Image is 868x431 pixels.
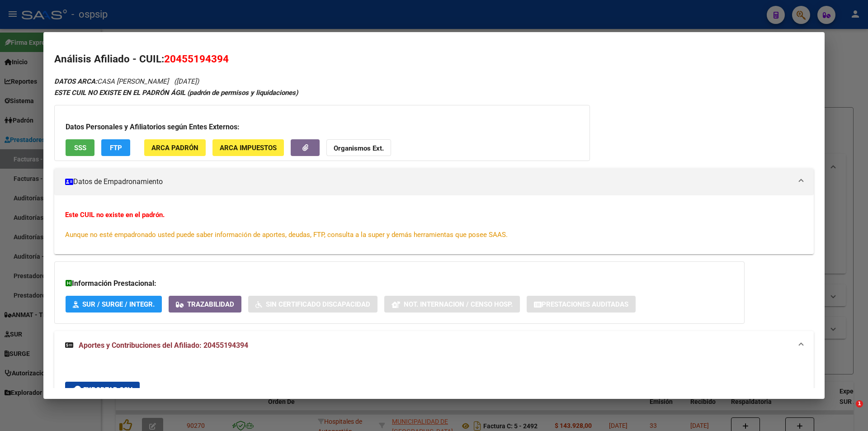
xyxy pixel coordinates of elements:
mat-expansion-panel-header: Aportes y Contribuciones del Afiliado: 20455194394 [54,331,814,360]
mat-expansion-panel-header: Datos de Empadronamiento [54,168,814,195]
h3: Información Prestacional: [66,278,733,289]
strong: DATOS ARCA: [54,77,97,85]
button: SUR / SURGE / INTEGR. [66,296,162,313]
iframe: Intercom live chat [837,400,859,422]
mat-icon: cloud_download [72,384,83,395]
span: 1 [856,400,863,407]
span: Prestaciones Auditadas [542,300,628,308]
button: SSS [66,139,94,156]
span: Aunque no esté empadronado usted puede saber información de aportes, deudas, FTP, consulta a la s... [65,231,508,239]
button: ARCA Impuestos [212,139,284,156]
button: FTP [101,139,130,156]
span: Not. Internacion / Censo Hosp. [404,300,513,308]
button: Organismos Ext. [326,139,391,156]
span: FTP [110,144,122,152]
span: SSS [74,144,86,152]
span: ARCA Impuestos [220,144,277,152]
button: Trazabilidad [169,296,241,313]
button: Prestaciones Auditadas [527,296,636,313]
strong: Organismos Ext. [334,144,384,152]
button: Exportar CSV [65,382,140,398]
span: ([DATE]) [174,77,199,85]
h3: Datos Personales y Afiliatorios según Entes Externos: [66,122,579,133]
strong: Este CUIL no existe en el padrón. [65,211,165,219]
mat-panel-title: Datos de Empadronamiento [65,176,792,187]
span: CASA [PERSON_NAME] [54,77,169,85]
span: Exportar CSV [72,386,132,394]
span: ARCA Padrón [151,144,198,152]
button: ARCA Padrón [144,139,206,156]
span: 20455194394 [164,53,229,65]
strong: ESTE CUIL NO EXISTE EN EL PADRÓN ÁGIL (padrón de permisos y liquidaciones) [54,89,298,97]
button: Sin Certificado Discapacidad [248,296,377,313]
span: Sin Certificado Discapacidad [266,300,370,308]
div: Datos de Empadronamiento [54,195,814,254]
button: Not. Internacion / Censo Hosp. [384,296,520,313]
span: Trazabilidad [187,300,234,308]
h2: Análisis Afiliado - CUIL: [54,52,814,67]
span: SUR / SURGE / INTEGR. [82,300,155,308]
span: Aportes y Contribuciones del Afiliado: 20455194394 [79,341,248,350]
